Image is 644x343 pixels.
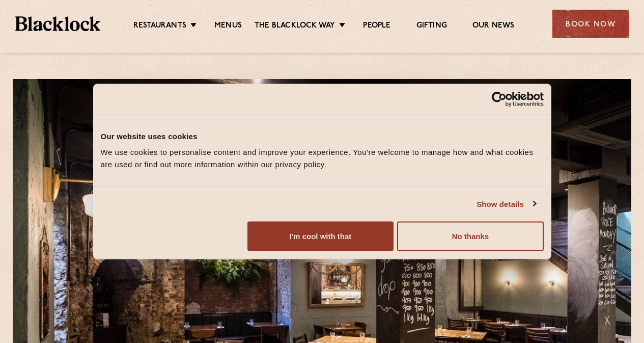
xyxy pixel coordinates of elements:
button: I'm cool with that [247,222,394,251]
a: Show details [477,198,536,210]
a: The Blacklock Way [255,21,335,32]
a: Usercentrics Cookiebot - opens in a new window [455,91,544,107]
a: Gifting [416,21,447,32]
div: Our website uses cookies [101,130,544,142]
a: People [363,21,390,32]
button: No thanks [397,222,543,251]
div: Book Now [552,10,629,38]
a: Menus [214,21,242,32]
div: We use cookies to personalise content and improve your experience. You're welcome to manage how a... [101,146,544,171]
img: BL_Textured_Logo-footer-cropped.svg [15,16,100,31]
a: Restaurants [133,21,186,32]
a: Our News [472,21,515,32]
